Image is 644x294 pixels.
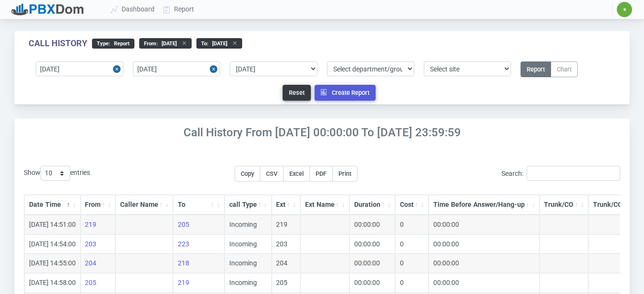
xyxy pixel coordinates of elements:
[395,253,429,273] td: 0
[540,195,589,215] th: Trunk/CO: activate to sort column ascending
[332,166,358,182] button: Print
[338,170,351,177] span: Print
[272,273,301,293] td: 205
[395,234,429,254] td: 0
[178,279,189,286] a: 219
[133,61,220,76] input: End date
[501,166,620,181] label: Search:
[115,195,173,215] th: Caller Name: activate to sort column ascending
[300,195,349,215] th: Ext Name: activate to sort column ascending
[349,234,395,254] td: 00:00:00
[24,253,81,273] td: [DATE] 14:55:00
[158,41,177,47] span: [DATE]
[283,166,310,182] button: Excel
[24,215,81,234] td: [DATE] 14:51:00
[266,170,277,177] span: CSV
[29,38,87,49] div: Call History
[24,195,81,215] th: Date Time: activate to sort column descending
[225,195,272,215] th: call Type: activate to sort column ascending
[395,195,429,215] th: Cost: activate to sort column ascending
[527,166,620,181] input: Search:
[521,61,551,77] button: Report
[210,61,220,76] button: Close
[316,170,327,177] span: PDF
[173,195,225,215] th: To: activate to sort column ascending
[272,195,301,215] th: Ext: activate to sort column ascending
[429,273,540,293] td: 00:00:00
[315,85,376,101] button: Create Report
[616,1,633,18] button: ✷
[551,61,578,77] button: Chart
[159,0,199,18] a: Report
[225,215,272,234] td: Incoming
[41,166,70,181] select: Showentries
[225,253,272,273] td: Incoming
[196,38,242,49] div: to :
[429,234,540,254] td: 00:00:00
[260,166,284,182] button: CSV
[139,38,192,49] div: From :
[24,166,90,181] label: Show entries
[225,273,272,293] td: Incoming
[208,41,227,47] span: [DATE]
[110,41,130,47] span: Report
[178,240,189,248] a: 223
[85,240,96,248] a: 203
[178,221,189,228] a: 205
[272,253,301,273] td: 204
[623,7,627,12] span: ✷
[309,166,333,182] button: PDF
[36,61,123,76] input: Start date
[283,85,311,101] button: Reset
[272,215,301,234] td: 219
[429,215,540,234] td: 00:00:00
[85,279,96,286] a: 205
[272,234,301,254] td: 203
[24,273,81,293] td: [DATE] 14:58:00
[14,126,630,140] h4: Call History From [DATE] 00:00:00 to [DATE] 23:59:59
[241,170,254,177] span: Copy
[429,253,540,273] td: 00:00:00
[395,215,429,234] td: 0
[92,39,134,49] div: type :
[225,234,272,254] td: Incoming
[178,259,189,267] a: 218
[395,273,429,293] td: 0
[81,195,116,215] th: From: activate to sort column ascending
[349,215,395,234] td: 00:00:00
[113,61,123,76] button: Close
[429,195,540,215] th: Time Before Answer/Hang-up: activate to sort column ascending
[289,170,304,177] span: Excel
[24,234,81,254] td: [DATE] 14:54:00
[349,253,395,273] td: 00:00:00
[85,259,96,267] a: 204
[349,273,395,293] td: 00:00:00
[85,221,96,228] a: 219
[235,166,260,182] button: Copy
[107,0,159,18] a: Dashboard
[349,195,395,215] th: Duration: activate to sort column ascending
